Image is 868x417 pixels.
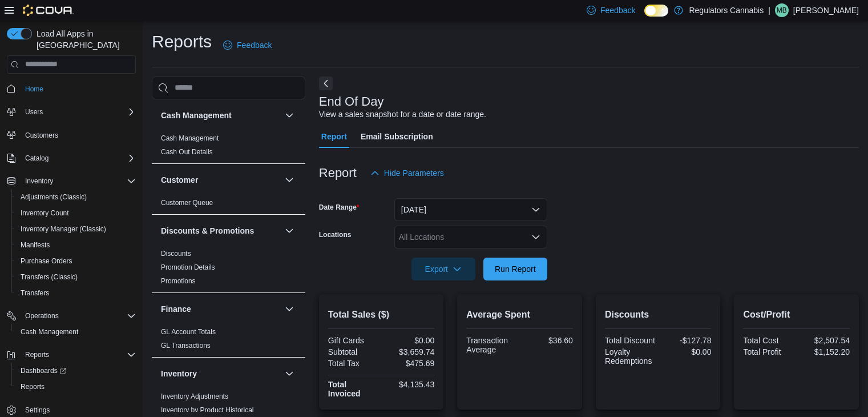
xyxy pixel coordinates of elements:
[161,327,216,336] span: GL Account Totals
[466,336,517,354] div: Transaction Average
[319,109,486,121] div: View a sales snapshot for a date or date range.
[743,347,794,356] div: Total Profit
[161,303,191,315] h3: Finance
[605,308,712,322] h2: Discounts
[21,366,66,375] span: Dashboards
[11,189,140,205] button: Adjustments (Classic)
[384,167,444,179] span: Hide Parameters
[152,131,305,163] div: Cash Management
[16,238,136,252] span: Manifests
[531,232,540,242] button: Open list of options
[11,205,140,221] button: Inventory Count
[16,190,136,204] span: Adjustments (Classic)
[21,348,136,362] span: Reports
[25,350,49,359] span: Reports
[328,380,361,398] strong: Total Invoiced
[152,325,305,357] div: Finance
[799,336,850,345] div: $2,507.54
[161,368,197,379] h3: Inventory
[32,28,136,51] span: Load All Apps in [GEOGRAPHIC_DATA]
[328,308,435,322] h2: Total Sales ($)
[321,125,347,148] span: Report
[21,151,53,165] button: Catalog
[799,347,850,356] div: $1,152.20
[161,225,280,236] button: Discounts & Promotions
[161,328,216,336] a: GL Account Totals
[161,342,211,350] a: GL Transactions
[21,309,63,323] button: Operations
[161,368,280,379] button: Inventory
[161,134,219,143] span: Cash Management
[689,3,764,17] p: Regulators Cannabis
[522,336,573,345] div: $36.60
[161,392,228,401] span: Inventory Adjustments
[483,258,547,280] button: Run Report
[21,224,106,234] span: Inventory Manager (Classic)
[161,276,196,286] span: Promotions
[152,247,305,292] div: Discounts & Promotions
[16,222,136,236] span: Inventory Manager (Classic)
[775,3,789,17] div: Mike Biron
[11,237,140,253] button: Manifests
[21,382,45,391] span: Reports
[2,150,140,166] button: Catalog
[16,254,77,268] a: Purchase Orders
[25,85,43,94] span: Home
[660,347,711,356] div: $0.00
[16,364,71,378] a: Dashboards
[161,303,280,315] button: Finance
[411,258,475,280] button: Export
[16,222,111,236] a: Inventory Manager (Classic)
[383,347,434,356] div: $3,659.74
[2,308,140,324] button: Operations
[743,336,794,345] div: Total Cost
[23,5,74,16] img: Cova
[161,134,219,142] a: Cash Management
[605,336,656,345] div: Total Discount
[161,198,213,207] span: Customer Queue
[21,174,136,188] span: Inventory
[21,240,50,250] span: Manifests
[11,253,140,269] button: Purchase Orders
[161,199,213,207] a: Customer Queue
[328,347,379,356] div: Subtotal
[21,174,58,188] button: Inventory
[418,258,469,280] span: Export
[25,131,58,140] span: Customers
[21,403,54,417] a: Settings
[16,286,54,300] a: Transfers
[282,302,296,316] button: Finance
[16,325,136,339] span: Cash Management
[152,196,305,214] div: Customer
[25,177,53,186] span: Inventory
[11,379,140,395] button: Reports
[319,230,352,239] label: Locations
[793,3,859,17] p: [PERSON_NAME]
[605,347,656,366] div: Loyalty Redemptions
[21,327,78,336] span: Cash Management
[161,148,213,156] a: Cash Out Details
[11,269,140,285] button: Transfers (Classic)
[16,325,83,339] a: Cash Management
[383,359,434,368] div: $475.69
[21,309,136,323] span: Operations
[16,286,136,300] span: Transfers
[366,162,449,185] button: Hide Parameters
[161,250,191,258] a: Discounts
[495,263,536,275] span: Run Report
[383,380,434,389] div: $4,135.43
[21,193,87,202] span: Adjustments (Classic)
[16,206,74,220] a: Inventory Count
[2,347,140,363] button: Reports
[21,129,63,142] a: Customers
[16,380,136,394] span: Reports
[282,224,296,238] button: Discounts & Promotions
[2,173,140,189] button: Inventory
[161,174,280,186] button: Customer
[21,128,136,142] span: Customers
[2,127,140,143] button: Customers
[237,39,272,51] span: Feedback
[161,174,198,186] h3: Customer
[21,151,136,165] span: Catalog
